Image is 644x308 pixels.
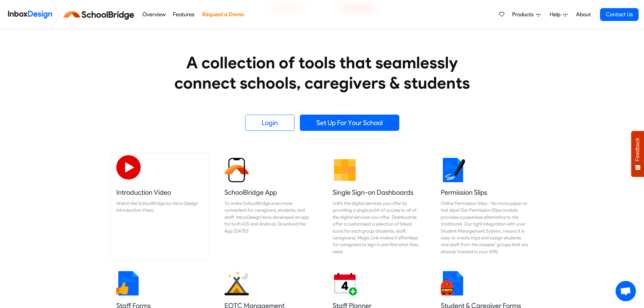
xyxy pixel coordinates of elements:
[333,188,420,197] h5: Single Sign-on Dashboards
[512,10,536,19] span: Products
[62,6,138,23] img: schoolbridge logo
[171,8,196,21] a: Features
[116,188,204,197] h5: Introduction Video
[509,8,543,21] a: Products
[327,152,425,260] a: Single Sign-on Dashboards Unify the digital services you offer by providing a single point of acc...
[200,8,245,21] a: Request a Demo
[224,188,312,197] h5: SchoolBridge App
[224,271,249,295] img: 2022_01_25_icon_eonz.svg
[140,8,167,21] a: Overview
[441,188,528,197] h5: Permission Slips
[574,8,593,21] a: About
[224,158,249,182] img: 2022_01_13_icon_sb_app.svg
[635,138,641,161] span: Feedback
[333,200,420,255] div: Unify the digital services you offer by providing a single point of access to all of the digital ...
[224,200,312,234] div: To make SchoolBridge even more convenient for caregivers, students, and staff, InboxDesign have d...
[441,200,528,255] div: Online Permission Slips - No more paper or lost slips! ​Our Permission Slips module provides a pa...
[616,281,636,301] div: Open chat
[111,152,209,260] a: Introduction Video Watch the SchoolBridge by Inbox Design Introduction Video
[162,52,483,93] heading: A collection of tools that seamlessly connect schools, caregivers & students
[300,115,399,131] a: Set Up For Your School
[245,115,294,131] a: Login
[333,158,357,182] img: 2022_01_13_icon_grid.svg
[116,200,204,214] div: Watch the SchoolBridge by Inbox Design Introduction Video
[441,158,465,182] img: 2022_01_18_icon_signature.svg
[116,271,141,295] img: 2022_01_13_icon_thumbsup.svg
[441,271,465,295] img: 2022_01_13_icon_student_form.svg
[547,8,570,21] a: Help
[333,271,357,295] img: 2022_01_17_icon_daily_planner.svg
[631,131,644,177] button: Feedback - Show survey
[435,152,533,260] a: Permission Slips Online Permission Slips - No more paper or lost slips! ​Our Permission Slips mod...
[219,152,317,260] a: SchoolBridge App To make SchoolBridge even more convenient for caregivers, students, and staff, I...
[116,155,141,180] img: 2022_07_11_icon_video_playback.svg
[550,10,563,19] span: Help
[600,8,639,21] a: Contact Us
